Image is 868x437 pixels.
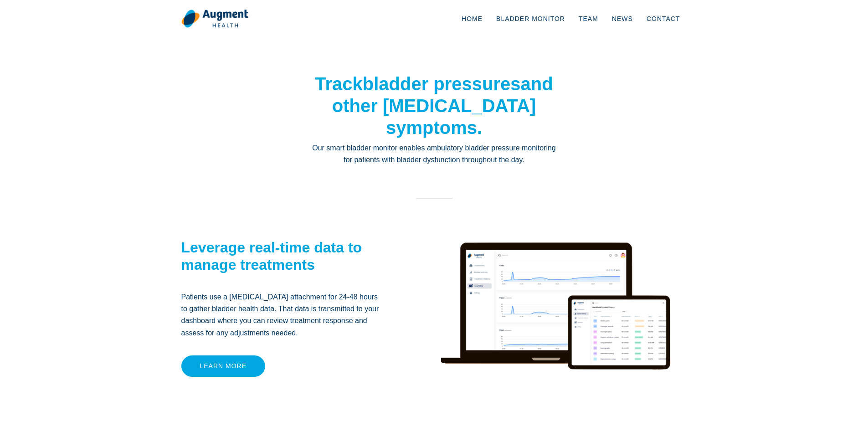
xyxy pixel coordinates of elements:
[455,4,489,34] a: Home
[181,355,266,377] a: Learn more
[181,239,384,274] h2: Leverage real-time data to manage treatments
[441,218,671,423] img: device render
[640,4,687,34] a: Contact
[181,9,248,28] img: logo
[489,4,572,34] a: Bladder Monitor
[363,74,521,94] strong: bladder pressures
[605,4,640,34] a: News
[572,4,605,34] a: Team
[311,142,557,166] p: Our smart bladder monitor enables ambulatory bladder pressure monitoring for patients with bladde...
[181,291,384,339] p: Patients use a [MEDICAL_DATA] attachment for 24-48 hours to gather bladder health data. That data...
[311,73,557,139] h1: Track and other [MEDICAL_DATA] symptoms.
